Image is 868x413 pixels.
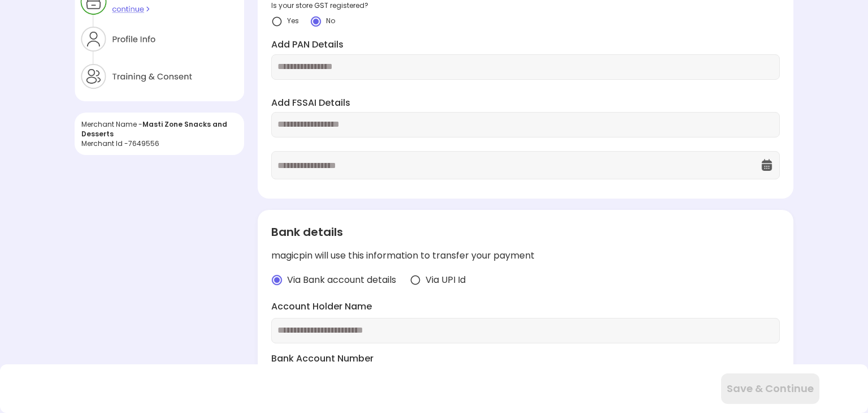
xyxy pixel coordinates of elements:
[410,274,421,286] img: radio
[271,300,780,313] label: Account Holder Name
[81,139,237,148] div: Merchant Id - 7649556
[310,16,322,27] img: crlYN1wOekqfTXo2sKdO7mpVD4GIyZBlBCY682TI1bTNaOsxckEXOmACbAD6EYcPGHR5wXB9K-wSeRvGOQTikGGKT-kEDVP-b...
[271,249,780,263] div: magicpin will use this information to transfer your payment
[760,158,774,172] img: OcXK764TI_dg1n3pJKAFuNcYfYqBKGvmbXteblFrPew4KBASBbPUoKPFDRZzLe5z5khKOkBCrBseVNl8W_Mqhk0wgJF92Dyy9...
[287,16,299,25] span: Yes
[271,1,780,10] div: Is your store GST registered?
[721,373,819,404] button: Save & Continue
[271,352,780,365] label: Bank Account Number
[326,16,335,25] span: No
[271,97,780,110] label: Add FSSAI Details
[81,119,237,139] div: Merchant Name -
[271,223,780,240] div: Bank details
[287,274,396,287] span: Via Bank account details
[426,274,466,287] span: Via UPI Id
[271,274,283,286] img: radio
[81,119,227,139] span: Masti Zone Snacks and Desserts
[271,38,780,51] label: Add PAN Details
[271,16,283,27] img: yidvdI1b1At5fYgYeHdauqyvT_pgttO64BpF2mcDGQwz_NKURL8lp7m2JUJk3Onwh4FIn8UgzATYbhG5vtZZpSXeknhWnnZDd...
